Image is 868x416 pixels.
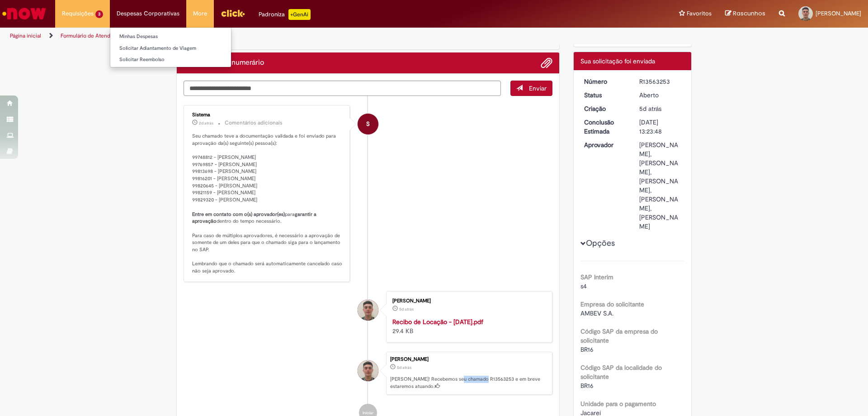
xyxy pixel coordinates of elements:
p: +GenAi [288,9,311,20]
b: SAP Interim [580,273,613,281]
a: Rascunhos [725,10,765,18]
span: BR16 [580,382,594,390]
p: Seu chamado teve a documentação validada e foi enviado para aprovação da(s) seguinte(s) pessoa(s)... [192,133,343,275]
dt: Conclusão Estimada [577,118,633,136]
small: Comentários adicionais [225,119,283,127]
time: 24/09/2025 14:23:44 [639,105,661,113]
ul: Trilhas de página [7,28,572,44]
ul: Despesas Corporativas [110,27,231,67]
span: Requisições [62,9,94,18]
div: R13563253 [639,77,681,86]
div: Sistema [192,112,343,118]
span: 5d atrás [639,105,661,113]
span: s4 [580,282,587,290]
dt: Status [577,91,633,100]
time: 27/09/2025 10:17:19 [199,120,213,126]
span: 3 [95,10,103,18]
div: Padroniza [259,9,311,20]
span: Enviar [529,84,547,92]
span: S [366,113,370,135]
div: 24/09/2025 14:23:44 [639,104,681,113]
time: 24/09/2025 14:23:44 [397,365,411,370]
a: Minhas Despesas [110,32,231,42]
div: [DATE] 13:23:48 [639,118,681,136]
b: garantir a aprovação [192,211,318,225]
span: Sua solicitação foi enviada [580,57,655,65]
span: Despesas Corporativas [117,9,179,18]
div: Victor Henrique Cardoso Silva [358,300,378,320]
dt: Número [577,77,633,86]
div: [PERSON_NAME] [390,357,547,362]
button: Adicionar anexos [541,57,552,69]
b: Unidade para o pagamento [580,400,656,408]
div: [PERSON_NAME] [392,298,543,304]
b: Código SAP da empresa do solicitante [580,327,658,344]
button: Enviar [510,81,552,96]
span: Rascunhos [733,9,765,18]
a: Página inicial [10,32,41,39]
span: 5d atrás [397,365,411,370]
a: Formulário de Atendimento [61,32,127,39]
p: [PERSON_NAME]! Recebemos seu chamado R13563253 e em breve estaremos atuando. [390,376,547,390]
span: BR16 [580,345,594,354]
dt: Aprovador [577,140,633,149]
div: Victor Henrique Cardoso Silva [358,360,378,381]
span: [PERSON_NAME] [816,10,861,17]
div: 29.4 KB [392,317,543,335]
b: Código SAP da localidade do solicitante [580,363,662,381]
a: Solicitar Adiantamento de Viagem [110,43,231,53]
span: More [193,9,207,18]
time: 24/09/2025 14:18:37 [399,306,414,312]
span: Favoritos [687,9,712,18]
div: Aberto [639,91,681,100]
dt: Criação [577,104,633,113]
li: Victor Henrique Cardoso Silva [184,352,552,395]
a: Recibo de Locação - [DATE].pdf [392,318,483,326]
div: System [358,114,378,134]
span: AMBEV S.A. [580,309,613,317]
span: 5d atrás [399,306,414,312]
b: Entre em contato com o(s) aprovador(es) [192,211,285,218]
b: Empresa do solicitante [580,300,644,308]
a: Solicitar Reembolso [110,55,231,65]
textarea: Digite sua mensagem aqui... [184,81,501,96]
img: ServiceNow [1,5,47,23]
img: click_logo_yellow_360x200.png [221,6,245,20]
div: [PERSON_NAME], [PERSON_NAME], [PERSON_NAME], [PERSON_NAME], [PERSON_NAME] [639,140,681,231]
span: 2d atrás [199,120,213,126]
